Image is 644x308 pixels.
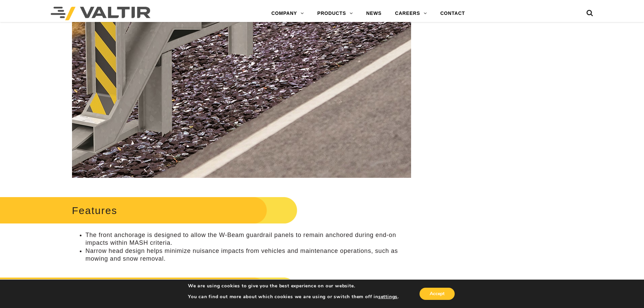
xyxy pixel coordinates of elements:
[378,294,398,300] button: settings
[311,7,360,20] a: PRODUCTS
[265,7,311,20] a: COMPANY
[420,288,455,300] button: Accept
[86,247,411,263] li: Narrow head design helps minimize nuisance impacts from vehicles and maintenance operations, such...
[388,7,434,20] a: CAREERS
[86,231,411,247] li: The front anchorage is designed to allow the W-Beam guardrail panels to remain anchored during en...
[51,7,150,20] img: Valtir
[188,294,399,300] p: You can find out more about which cookies we are using or switch them off in .
[359,7,388,20] a: NEWS
[433,7,472,20] a: CONTACT
[188,283,399,289] p: We are using cookies to give you the best experience on our website.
